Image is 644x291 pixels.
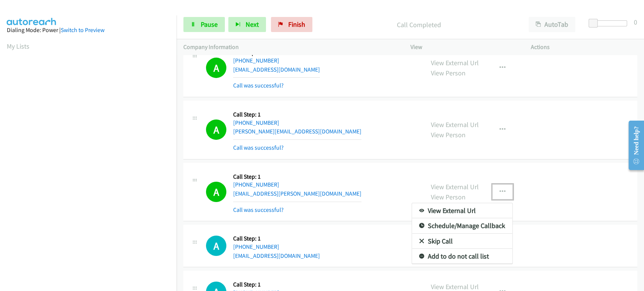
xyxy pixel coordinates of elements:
iframe: Resource Center [622,115,644,175]
h1: A [206,236,226,256]
a: View External Url [412,203,512,218]
div: Dialing Mode: Power | [7,26,170,35]
a: Add to do not call list [412,249,512,264]
a: Schedule/Manage Callback [412,218,512,233]
a: My Lists [7,42,29,51]
div: The call is yet to be attempted [206,236,226,256]
a: Skip Call [412,234,512,249]
a: Switch to Preview [61,26,105,34]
